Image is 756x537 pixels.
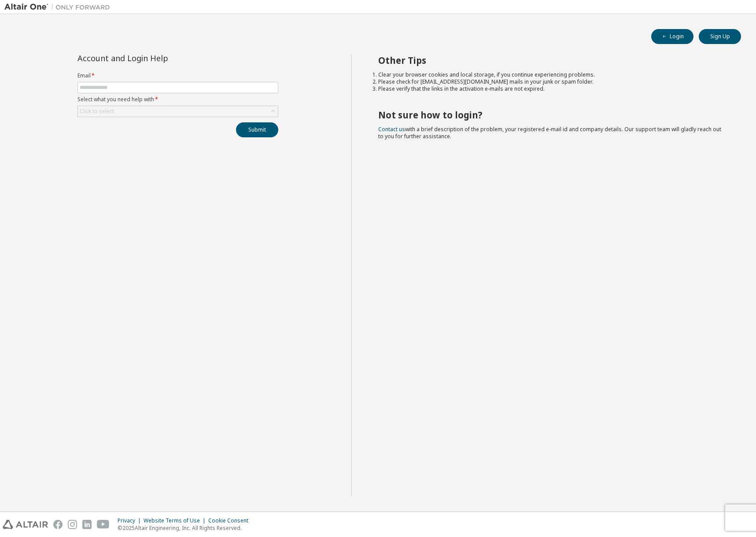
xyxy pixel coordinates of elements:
[3,520,48,529] img: altair_logo.svg
[378,85,725,92] li: Please verify that the links in the activation e-mails are not expired.
[378,125,721,140] span: with a brief description of the problem, your registered e-mail id and company details. Our suppo...
[53,520,63,529] img: facebook.svg
[144,517,208,524] div: Website Terms of Use
[4,3,114,11] img: Altair One
[378,55,725,66] h2: Other Tips
[699,29,741,44] button: Sign Up
[80,108,114,115] div: Click to select
[236,122,278,137] button: Submit
[651,29,693,44] button: Login
[378,125,405,133] a: Contact us
[208,517,254,524] div: Cookie Consent
[77,96,278,103] label: Select what you need help with
[97,520,110,529] img: youtube.svg
[78,106,278,117] div: Click to select
[378,71,725,78] li: Clear your browser cookies and local storage, if you continue experiencing problems.
[118,524,254,532] p: © 2025 Altair Engineering, Inc. All Rights Reserved.
[82,520,92,529] img: linkedin.svg
[68,520,77,529] img: instagram.svg
[378,109,725,121] h2: Not sure how to login?
[118,517,144,524] div: Privacy
[378,78,725,85] li: Please check for [EMAIL_ADDRESS][DOMAIN_NAME] mails in your junk or spam folder.
[77,72,278,79] label: Email
[77,55,238,62] div: Account and Login Help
